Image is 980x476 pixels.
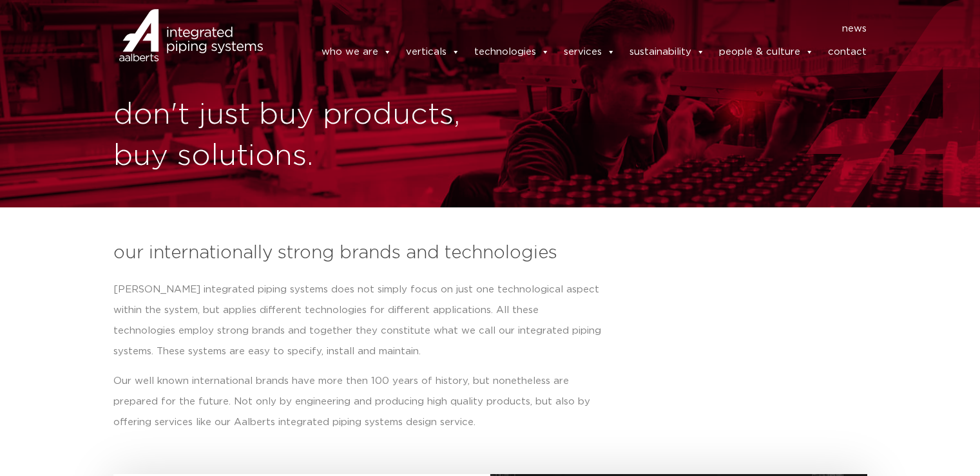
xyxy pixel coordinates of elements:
a: sustainability [629,39,705,65]
h3: our internationally strong brands and technologies [113,240,867,267]
p: [PERSON_NAME] integrated piping systems does not simply focus on just one technological aspect wi... [113,280,604,362]
a: people & culture [719,39,814,65]
a: contact [828,39,867,65]
p: Our well known international brands have more then 100 years of history, but nonetheless are prep... [113,371,604,433]
h1: don't just buy products, buy solutions. [113,95,484,177]
nav: Menu [282,19,867,39]
a: news [842,19,867,39]
a: services [564,39,615,65]
a: who we are [322,39,392,65]
a: verticals [406,39,460,65]
a: technologies [474,39,550,65]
